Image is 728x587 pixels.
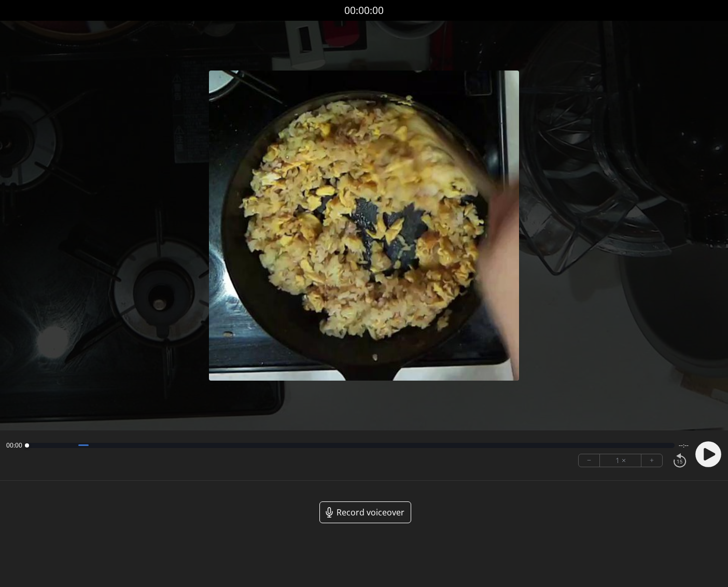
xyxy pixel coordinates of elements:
div: 1 × [600,454,641,467]
span: Record voiceover [337,506,404,519]
span: --:-- [679,441,689,450]
a: Record voiceover [319,501,411,523]
button: + [641,454,662,467]
button: − [579,454,600,467]
img: Poster Image [209,71,519,381]
a: 00:00:00 [344,3,384,18]
span: 00:00 [6,441,22,450]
